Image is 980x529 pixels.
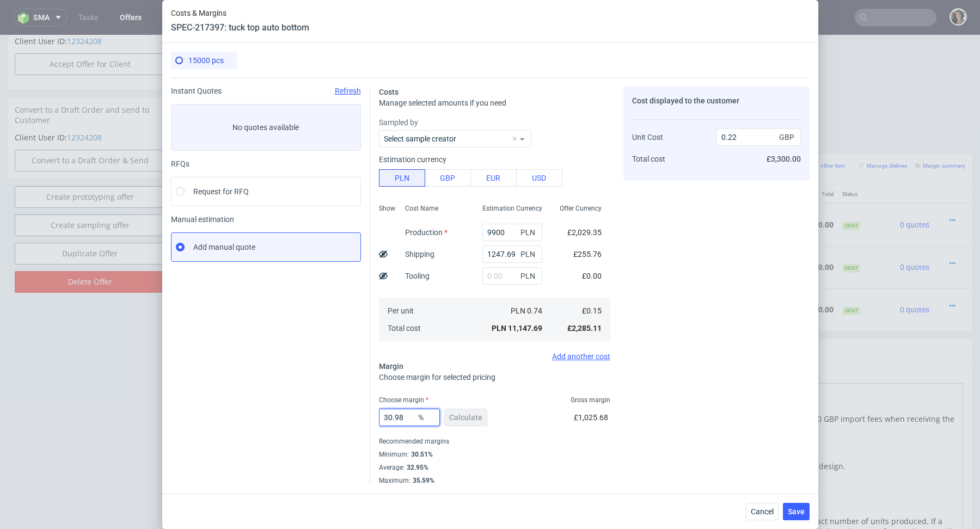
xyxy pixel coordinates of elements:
td: £0.00 [709,254,770,296]
td: £15,000.00 [770,254,838,296]
span: Show [379,204,395,213]
span: PLN 11,147.69 [492,324,542,333]
span: Source: [333,240,377,248]
span: Costs & Margins [171,9,309,17]
a: 12324208 [67,97,102,108]
span: 0 quotes [900,186,929,194]
span: Source: [333,282,377,290]
span: 15000 pcs [188,56,224,65]
input: 0.00 [482,267,542,285]
div: Instant Quotes [171,87,361,95]
small: Add custom line item [737,128,796,134]
div: 35.59% [411,476,434,485]
label: Estimation currency [379,155,446,164]
td: £2,900.00 [641,211,709,254]
td: £0.28 [598,168,641,211]
small: Add PIM line item [609,128,659,134]
label: Production [405,228,448,237]
span: Sent [842,272,860,280]
span: £0.00 [582,272,602,280]
td: £0.29 [598,211,641,254]
span: £2,285.11 [567,324,602,333]
div: Inter Druk • Custom [333,216,550,249]
span: Margin [379,362,403,371]
input: Save [503,84,561,95]
div: Minimum : [379,448,610,461]
span: Estimation Currency [482,204,542,213]
span: Sent [842,187,860,195]
span: tuck top auto bottom [333,259,405,269]
input: 0.00 [379,409,440,426]
th: Net Total [641,151,709,169]
div: Notes displayed below the Offer [180,304,972,328]
span: % [416,410,438,425]
div: Recommended margins [379,435,610,448]
p: Client User ID: [15,1,165,12]
button: USD [516,169,562,187]
span: 7 design - tuck top auto bottom [333,216,439,227]
span: Offer [186,130,204,139]
span: PLN [518,268,540,284]
span: Cost Name [405,204,438,213]
strong: 772201 [284,270,310,279]
button: EUR [470,169,517,187]
span: £1,025.68 [574,413,608,422]
span: 0 quotes [900,228,929,237]
input: 0.00 [482,245,542,263]
a: CBNB-2 [355,240,377,248]
button: Save [783,503,810,520]
div: Inter Druk • Custom [333,173,550,207]
span: £2,029.35 [567,228,602,237]
span: £0.15 [582,306,602,315]
td: Reorder [186,36,336,57]
img: ico-item-custom-a8f9c3db6a5631ce2f509e228e8b95abde266dc4376634de7b166047de09ff05.png [191,219,245,246]
button: Force CRM resync [186,84,320,95]
label: Select sample creator [384,134,456,143]
small: Add other item [801,128,845,134]
span: Per unit [388,306,414,315]
span: Unit Cost [632,133,663,142]
td: 10000 [554,168,598,211]
span: SPEC- 217010 [440,218,480,226]
input: Convert to a Draft Order & Send [15,115,165,137]
button: GBP [425,169,471,187]
div: Add another cost [379,352,610,361]
span: Total cost [632,155,665,163]
span: Manage selected amounts if you need [379,99,506,107]
th: Unit Price [598,151,641,169]
td: £2,800.00 [641,168,709,211]
span: Cost displayed to the customer [632,96,739,105]
img: ico-item-custom-a8f9c3db6a5631ce2f509e228e8b95abde266dc4376634de7b166047de09ff05.png [191,176,245,204]
td: 10000 [554,211,598,254]
span: Add manual quote [193,242,255,253]
span: Request for RFQ [193,186,249,197]
th: Name [329,151,554,169]
span: £3,300.00 [767,155,801,163]
span: SPEC- 217397 [407,260,446,269]
span: 6 design - tuck top auto bottom [333,174,439,184]
span: Gross margin [571,396,610,404]
input: Only numbers [347,59,554,74]
img: ico-item-custom-a8f9c3db6a5631ce2f509e228e8b95abde266dc4376634de7b166047de09ff05.png [191,261,245,288]
span: PLN [518,247,540,262]
span: PLN 0.74 [511,306,542,315]
label: Tooling [405,272,430,280]
th: Quant. [554,151,598,169]
div: Average : [379,461,610,474]
span: Total cost [388,324,421,333]
td: £2,800.00 [770,168,838,211]
span: £255.76 [573,250,602,259]
small: Manage dielines [859,128,907,134]
label: No quotes available [171,104,361,151]
div: Maximum : [379,474,610,485]
span: Costs [379,88,399,96]
td: £0.00 [709,211,770,254]
span: PLN [518,225,540,240]
th: Status [838,151,879,169]
div: Convert to a Draft Order and send to Customer [8,63,171,97]
button: Accept Offer for Client [15,19,165,40]
span: Source: [333,198,377,205]
strong: 771577 [284,186,310,194]
span: Offer Currency [560,204,602,213]
th: ID [279,151,329,169]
